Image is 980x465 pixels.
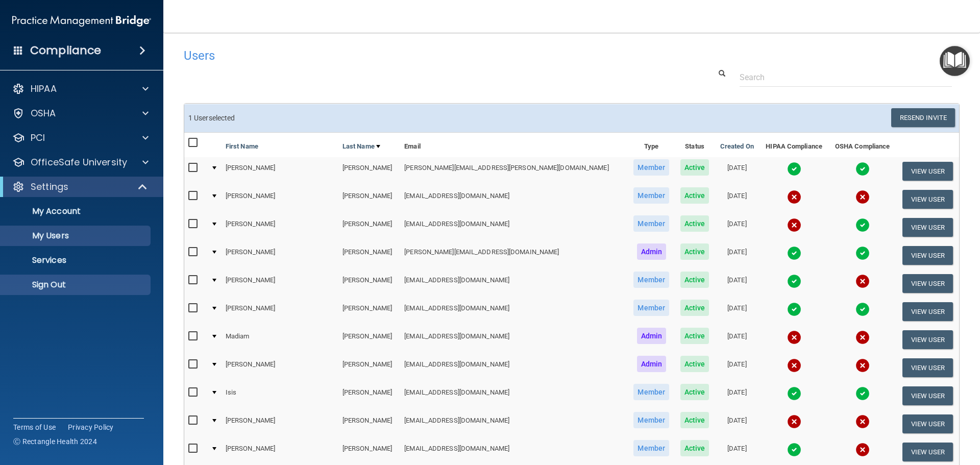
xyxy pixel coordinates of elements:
span: Member [633,159,669,176]
span: Active [680,440,709,456]
img: tick.e7d51cea.svg [787,162,801,176]
span: Admin [637,328,667,344]
td: [PERSON_NAME] [338,382,400,410]
td: [EMAIL_ADDRESS][DOMAIN_NAME] [400,185,628,213]
td: [PERSON_NAME] [222,354,338,382]
button: View User [902,246,953,265]
span: Active [680,215,709,232]
td: [PERSON_NAME] [222,185,338,213]
a: Terms of Use [13,422,56,432]
span: Ⓒ Rectangle Health 2024 [13,436,97,447]
span: Member [633,300,669,316]
img: tick.e7d51cea.svg [855,218,870,232]
a: OSHA [12,107,149,119]
span: Member [633,440,669,456]
td: [DATE] [715,382,759,410]
p: My Users [7,231,146,241]
span: Active [680,159,709,176]
img: tick.e7d51cea.svg [787,386,801,401]
p: Settings [31,181,68,193]
td: [DATE] [715,410,759,438]
img: tick.e7d51cea.svg [787,302,801,316]
th: Email [400,133,628,157]
td: [PERSON_NAME][EMAIL_ADDRESS][PERSON_NAME][DOMAIN_NAME] [400,157,628,185]
span: Active [680,384,709,400]
a: PCI [12,132,149,144]
td: Madiam [222,326,338,354]
span: Active [680,356,709,372]
span: Member [633,384,669,400]
a: OfficeSafe University [12,156,149,168]
td: [PERSON_NAME] [222,298,338,326]
img: cross.ca9f0e7f.svg [787,330,801,345]
button: View User [902,330,953,349]
td: [PERSON_NAME] [338,326,400,354]
td: [EMAIL_ADDRESS][DOMAIN_NAME] [400,270,628,298]
img: tick.e7d51cea.svg [855,162,870,176]
td: [DATE] [715,157,759,185]
td: [EMAIL_ADDRESS][DOMAIN_NAME] [400,382,628,410]
span: Admin [637,356,667,372]
td: [PERSON_NAME] [338,298,400,326]
td: [PERSON_NAME] [338,270,400,298]
span: Member [633,215,669,232]
td: [PERSON_NAME] [222,270,338,298]
img: tick.e7d51cea.svg [855,302,870,316]
button: Resend Invite [891,108,955,127]
img: tick.e7d51cea.svg [855,386,870,401]
p: HIPAA [31,83,57,95]
th: OSHA Compliance [828,133,896,157]
td: [DATE] [715,354,759,382]
img: tick.e7d51cea.svg [787,274,801,288]
button: View User [902,218,953,237]
a: Privacy Policy [68,422,114,432]
button: View User [902,302,953,321]
button: View User [902,386,953,405]
td: [PERSON_NAME] [338,185,400,213]
a: First Name [226,140,258,153]
th: Status [675,133,715,157]
a: Settings [12,181,148,193]
span: Admin [637,243,667,260]
td: [PERSON_NAME] [338,410,400,438]
td: [EMAIL_ADDRESS][DOMAIN_NAME] [400,213,628,241]
span: Member [633,412,669,428]
span: Active [680,243,709,260]
img: tick.e7d51cea.svg [787,246,801,260]
a: HIPAA [12,83,149,95]
p: Sign Out [7,280,146,290]
img: cross.ca9f0e7f.svg [855,414,870,429]
td: [DATE] [715,185,759,213]
a: Last Name [342,140,380,153]
p: OSHA [31,107,56,119]
button: View User [902,443,953,461]
img: cross.ca9f0e7f.svg [787,218,801,232]
img: cross.ca9f0e7f.svg [787,414,801,429]
span: Active [680,300,709,316]
td: [PERSON_NAME] [338,241,400,270]
span: Active [680,272,709,288]
th: HIPAA Compliance [759,133,829,157]
h4: Users [184,49,630,62]
p: Services [7,255,146,265]
span: Active [680,187,709,204]
span: Active [680,412,709,428]
td: [EMAIL_ADDRESS][DOMAIN_NAME] [400,298,628,326]
td: [PERSON_NAME] [338,354,400,382]
td: [EMAIL_ADDRESS][DOMAIN_NAME] [400,326,628,354]
td: [PERSON_NAME] [338,157,400,185]
button: View User [902,358,953,377]
button: View User [902,274,953,293]
td: [PERSON_NAME] [222,410,338,438]
button: Open Resource Center [940,46,970,76]
img: tick.e7d51cea.svg [787,443,801,457]
img: cross.ca9f0e7f.svg [855,330,870,345]
td: [EMAIL_ADDRESS][DOMAIN_NAME] [400,410,628,438]
td: [DATE] [715,213,759,241]
span: Member [633,272,669,288]
td: [DATE] [715,241,759,270]
img: cross.ca9f0e7f.svg [855,358,870,373]
img: PMB logo [12,11,151,31]
td: [PERSON_NAME][EMAIL_ADDRESS][DOMAIN_NAME] [400,241,628,270]
span: Member [633,187,669,204]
